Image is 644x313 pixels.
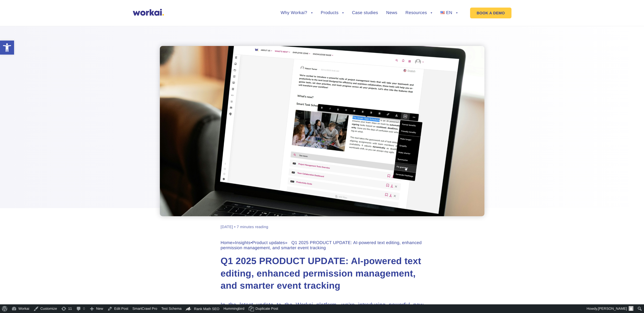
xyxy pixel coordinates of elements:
[159,304,184,313] a: Test Schema
[598,307,627,311] span: [PERSON_NAME]
[470,8,511,18] a: BOOK A DEMO
[386,11,397,15] a: News
[440,11,458,15] a: EN
[252,241,285,245] a: Product updates
[221,241,233,245] a: Home
[9,304,31,313] a: Workai
[68,304,72,313] span: 11
[221,255,424,292] h1: Q1 2025 PRODUCT UPDATE: AI-powered text editing, enhanced permission management, and smarter even...
[321,11,344,15] a: Products
[83,304,85,313] span: 0
[446,11,452,15] span: EN
[405,11,432,15] a: Resources
[235,241,251,245] a: Insights
[221,224,268,229] div: [DATE] • 7 minutes reading
[585,304,636,313] a: Howdy,
[31,304,59,313] a: Customize
[222,304,246,313] a: Hummingbird
[352,11,378,15] a: Case studies
[221,240,424,251] div: » • » Q1 2025 PRODUCT UPDATE: AI-powered text editing, enhanced permission management, and smarte...
[280,11,312,15] a: Why Workai?
[256,304,278,313] span: Duplicate Post
[194,307,219,311] span: Rank Math SEO
[184,304,222,313] a: Rank Math Dashboard
[96,304,103,313] span: New
[130,304,159,313] a: SmartCrawl Pro
[105,304,130,313] a: Edit Post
